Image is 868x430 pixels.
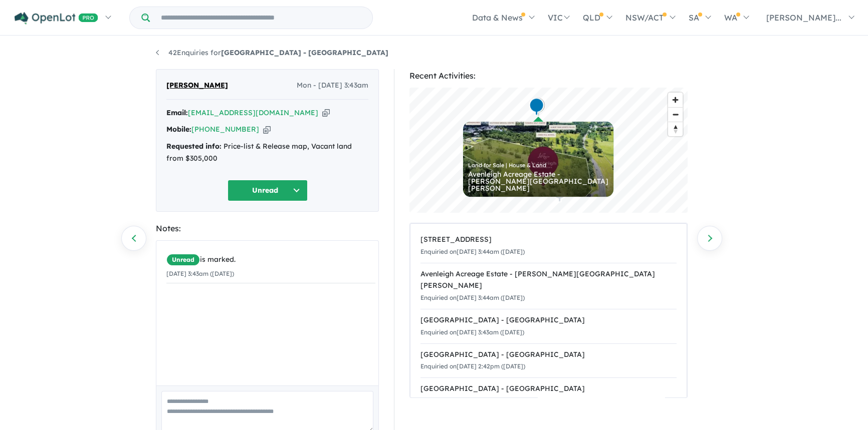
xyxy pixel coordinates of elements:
[15,12,98,25] img: Openlot PRO Logo White
[166,142,222,151] strong: Requested info:
[420,309,677,344] a: [GEOGRAPHIC_DATA] - [GEOGRAPHIC_DATA]Enquiried on[DATE] 3:43am ([DATE])
[228,180,308,201] button: Unread
[420,328,524,336] small: Enquiried on [DATE] 3:43am ([DATE])
[468,171,608,192] div: Avenleigh Acreage Estate - [PERSON_NAME][GEOGRAPHIC_DATA][PERSON_NAME]
[420,268,677,292] div: Avenleigh Acreage Estate - [PERSON_NAME][GEOGRAPHIC_DATA][PERSON_NAME]
[468,163,608,168] div: Land for Sale | House & Land
[420,263,677,309] a: Avenleigh Acreage Estate - [PERSON_NAME][GEOGRAPHIC_DATA][PERSON_NAME]Enquiried on[DATE] 3:44am (...
[420,362,525,370] small: Enquiried on [DATE] 2:42pm ([DATE])
[420,294,525,301] small: Enquiried on [DATE] 3:44am ([DATE])
[420,397,525,404] small: Enquiried on [DATE] 2:41pm ([DATE])
[166,108,188,117] strong: Email:
[529,98,544,116] div: Map marker
[409,69,688,83] div: Recent Activities:
[221,48,388,57] strong: [GEOGRAPHIC_DATA] - [GEOGRAPHIC_DATA]
[668,107,683,122] button: Zoom out
[166,125,191,134] strong: Mobile:
[420,343,677,378] a: [GEOGRAPHIC_DATA] - [GEOGRAPHIC_DATA]Enquiried on[DATE] 2:42pm ([DATE])
[668,122,683,136] button: Reset bearing to north
[420,248,525,255] small: Enquiried on [DATE] 3:44am ([DATE])
[156,222,379,235] div: Notes:
[191,125,259,134] a: [PHONE_NUMBER]
[420,234,677,246] div: [STREET_ADDRESS]
[463,122,613,197] a: Land for Sale | House & Land Avenleigh Acreage Estate - [PERSON_NAME][GEOGRAPHIC_DATA][PERSON_NAME]
[156,48,388,57] a: 42Enquiries for[GEOGRAPHIC_DATA] - [GEOGRAPHIC_DATA]
[420,377,677,412] a: [GEOGRAPHIC_DATA] - [GEOGRAPHIC_DATA]Enquiried on[DATE] 2:41pm ([DATE])
[766,13,841,23] span: [PERSON_NAME]...
[668,93,683,107] button: Zoom in
[420,229,677,263] a: [STREET_ADDRESS]Enquiried on[DATE] 3:44am ([DATE])
[530,98,545,116] div: Map marker
[322,108,330,118] button: Copy
[420,349,677,361] div: [GEOGRAPHIC_DATA] - [GEOGRAPHIC_DATA]
[152,7,370,29] input: Try estate name, suburb, builder or developer
[166,80,228,92] span: [PERSON_NAME]
[531,98,546,117] div: Map marker
[166,254,200,266] span: Unread
[668,122,683,136] span: Reset bearing to north
[166,270,234,277] small: [DATE] 3:43am ([DATE])
[188,108,318,117] a: [EMAIL_ADDRESS][DOMAIN_NAME]
[420,314,677,326] div: [GEOGRAPHIC_DATA] - [GEOGRAPHIC_DATA]
[156,47,712,59] nav: breadcrumb
[166,254,375,266] div: is marked.
[420,383,677,395] div: [GEOGRAPHIC_DATA] - [GEOGRAPHIC_DATA]
[166,141,368,165] div: Price-list & Release map, Vacant land from $305,000
[263,124,271,135] button: Copy
[409,88,688,213] canvas: Map
[297,80,368,92] span: Mon - [DATE] 3:43am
